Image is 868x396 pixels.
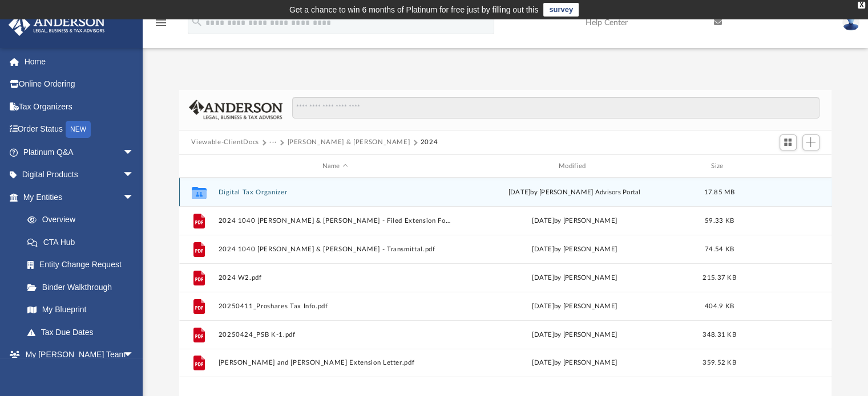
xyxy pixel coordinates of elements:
[696,161,742,172] div: Size
[16,254,151,276] a: Entity Change Request
[292,97,819,119] input: Search files and folders
[8,50,151,73] a: Home
[457,330,691,340] div: [DATE] by [PERSON_NAME]
[8,118,151,141] a: Order StatusNEW
[8,95,151,118] a: Tax Organizers
[703,332,736,338] span: 348.31 KB
[218,360,452,367] button: [PERSON_NAME] and [PERSON_NAME] Extension Letter.pdf
[8,344,146,366] a: My [PERSON_NAME] Teamarrow_drop_down
[457,216,691,226] div: [DATE] by [PERSON_NAME]
[66,121,91,138] div: NEW
[191,137,259,148] button: Viewable-ClientDocs
[858,2,865,9] div: close
[704,246,733,252] span: 74.54 KB
[457,273,691,283] div: [DATE] by [PERSON_NAME]
[457,187,691,198] div: [DATE] by [PERSON_NAME] Advisors Portal
[184,161,212,172] div: id
[287,137,410,148] button: [PERSON_NAME] & [PERSON_NAME]
[802,134,819,150] button: Add
[703,275,736,281] span: 215.37 KB
[16,321,151,344] a: Tax Due Dates
[457,244,691,255] div: [DATE] by [PERSON_NAME]
[704,218,733,224] span: 59.33 KB
[780,134,797,150] button: Switch to Grid View
[123,344,146,367] span: arrow_drop_down
[123,186,146,209] span: arrow_drop_down
[16,209,151,231] a: Overview
[123,141,146,164] span: arrow_drop_down
[543,3,579,17] a: survey
[16,276,151,299] a: Binder Walkthrough
[842,14,859,31] img: User Pic
[8,73,151,96] a: Online Ordering
[421,137,438,148] button: 2024
[747,161,827,172] div: id
[704,303,733,309] span: 404.9 KB
[218,246,452,253] button: 2024 1040 [PERSON_NAME] & [PERSON_NAME] - Transmittal.pdf
[191,15,203,28] i: search
[289,3,539,17] div: Get a chance to win 6 months of Platinum for free just by filling out this
[704,189,734,195] span: 17.85 MB
[218,274,452,281] button: 2024 W2.pdf
[218,189,452,196] button: Digital Tax Organizer
[269,137,277,148] button: ···
[218,217,452,224] button: 2024 1040 [PERSON_NAME] & [PERSON_NAME] - Filed Extension Form 4868.pdf
[457,358,691,369] div: [DATE] by [PERSON_NAME]
[218,331,452,338] button: 20250424_PSB K-1.pdf
[8,164,151,186] a: Digital Productsarrow_drop_down
[457,161,692,172] div: Modified
[16,299,146,321] a: My Blueprint
[8,186,151,209] a: My Entitiesarrow_drop_down
[16,231,151,254] a: CTA Hub
[217,161,452,172] div: Name
[8,141,151,164] a: Platinum Q&Aarrow_drop_down
[5,14,108,36] img: Anderson Advisors Platinum Portal
[218,303,452,310] button: 20250411_Proshares Tax Info.pdf
[154,16,168,30] i: menu
[457,301,691,312] div: [DATE] by [PERSON_NAME]
[154,22,168,30] a: menu
[123,164,146,187] span: arrow_drop_down
[703,360,736,366] span: 359.52 KB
